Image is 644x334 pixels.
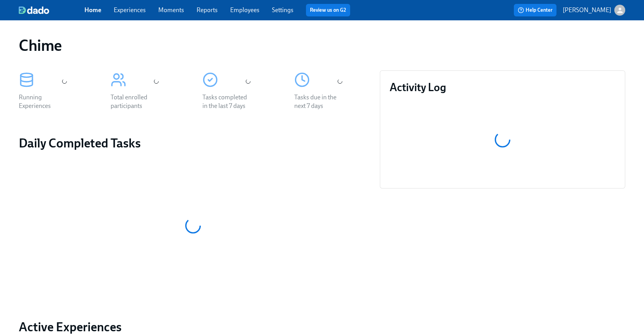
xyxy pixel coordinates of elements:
a: dado [19,6,84,14]
button: Review us on G2 [306,4,350,16]
a: Moments [158,6,184,14]
button: [PERSON_NAME] [563,5,625,16]
h3: Activity Log [390,80,615,94]
div: Tasks completed in the last 7 days [202,93,252,110]
h2: Daily Completed Tasks [19,135,367,151]
a: Experiences [114,6,146,14]
a: Review us on G2 [310,6,346,14]
div: Tasks due in the next 7 days [294,93,344,110]
span: Help Center [518,6,553,14]
div: Running Experiences [19,93,69,110]
p: [PERSON_NAME] [563,6,611,14]
button: Help Center [514,4,556,16]
div: Total enrolled participants [111,93,161,110]
a: Home [84,6,101,14]
img: dado [19,6,49,14]
a: Settings [272,6,293,14]
a: Reports [197,6,218,14]
h1: Chime [19,36,62,55]
a: Employees [230,6,259,14]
